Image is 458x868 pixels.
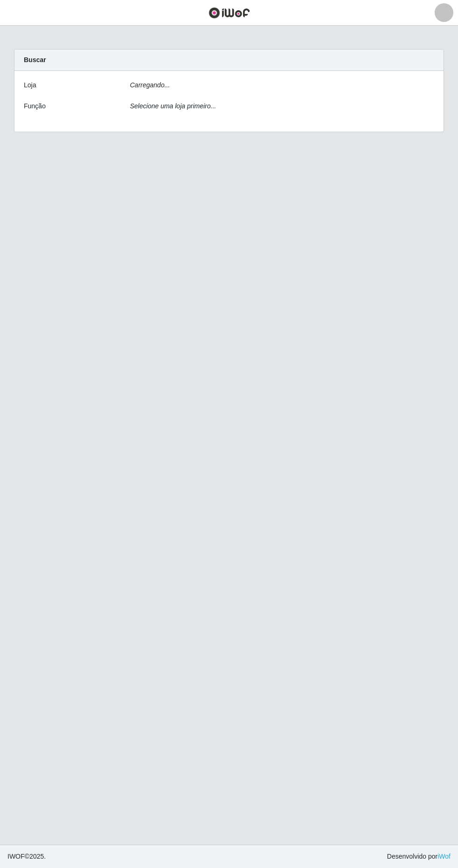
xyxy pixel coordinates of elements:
i: Carregando... [130,81,170,89]
span: Desenvolvido por [387,852,451,861]
label: Loja [24,80,36,90]
span: IWOF [7,853,25,860]
a: iWof [437,853,451,860]
span: © 2025 . [7,852,46,861]
strong: Buscar [24,56,46,64]
label: Função [24,101,46,111]
i: Selecione uma loja primeiro... [130,102,216,110]
img: CoreUI Logo [208,7,250,19]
